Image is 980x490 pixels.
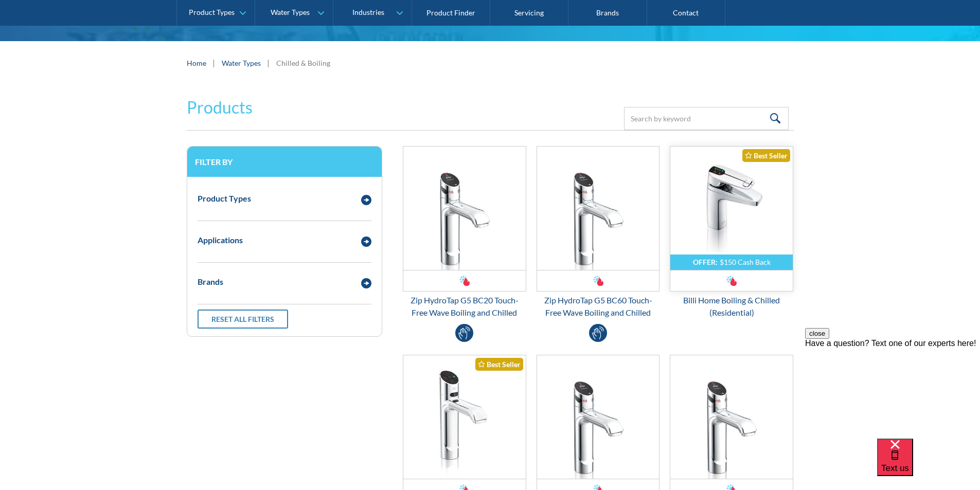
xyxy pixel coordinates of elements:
div: Brands [198,276,223,288]
div: $150 Cash Back [720,258,771,266]
a: Zip HydroTap G5 BC60 Touch-Free Wave Boiling and ChilledZip HydroTap G5 BC60 Touch-Free Wave Boil... [537,146,660,319]
a: Reset all filters [198,310,288,329]
img: Zip HydroTap G5 BC40 Touch-Free Wave Boiling and Chilled [670,355,793,479]
div: Zip HydroTap G5 BC60 Touch-Free Wave Boiling and Chilled [537,294,660,319]
img: Zip HydroTap G5 BC100 Touch-Free Wave Boiling and Chilled [537,355,660,479]
div: OFFER: [693,258,718,266]
div: | [266,57,271,69]
div: Zip HydroTap G5 BC20 Touch-Free Wave Boiling and Chilled [403,294,526,319]
iframe: podium webchat widget bubble [877,439,980,490]
a: Zip HydroTap G5 BC20 Touch-Free Wave Boiling and ChilledZip HydroTap G5 BC20 Touch-Free Wave Boil... [403,146,526,319]
div: Best Seller [742,149,790,162]
img: Billi Home Boiling & Chilled (Residential) [670,147,793,270]
h3: Filter by [195,157,374,167]
div: Best Seller [475,358,523,371]
div: Product Types [198,192,251,205]
div: Water Types [271,8,310,17]
a: Water Types [222,58,261,68]
iframe: podium webchat widget prompt [805,328,980,451]
div: Billi Home Boiling & Chilled (Residential) [670,294,793,319]
div: Product Types [189,8,235,17]
h2: Products [187,95,253,120]
img: Zip Hydrotap G5 Classic Plus Boiling & Chilled (Residential) [403,355,526,479]
img: Zip HydroTap G5 BC60 Touch-Free Wave Boiling and Chilled [537,147,660,270]
div: Industries [352,8,384,17]
a: Home [187,58,206,68]
div: Chilled & Boiling [276,58,330,68]
img: Zip HydroTap G5 BC20 Touch-Free Wave Boiling and Chilled [403,147,526,270]
a: OFFER:$150 Cash BackBilli Home Boiling & Chilled (Residential)Best SellerBilli Home Boiling & Chi... [670,146,793,319]
input: Search by keyword [624,107,789,130]
div: | [211,57,217,69]
div: Applications [198,234,243,246]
